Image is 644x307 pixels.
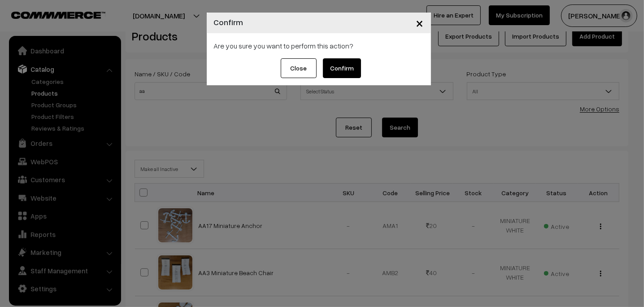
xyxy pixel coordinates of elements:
[281,58,317,78] button: Close
[207,33,431,58] div: Are you sure you want to perform this action?
[409,9,431,37] button: Close
[214,16,244,28] h4: Confirm
[416,14,424,31] span: ×
[323,58,361,78] button: Confirm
